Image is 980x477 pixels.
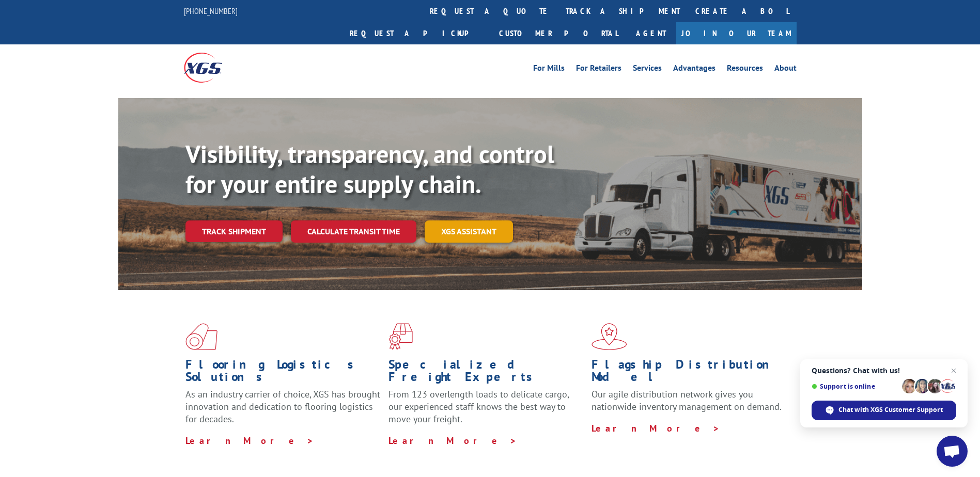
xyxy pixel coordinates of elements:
[185,220,283,242] a: Track shipment
[812,383,898,390] span: Support is online
[184,6,238,16] a: [PHONE_NUMBER]
[592,358,787,388] h1: Flagship Distribution Model
[633,64,662,75] a: Services
[185,358,381,388] h1: Flooring Logistics Solutions
[185,435,314,447] a: Learn More >
[185,138,554,200] b: Visibility, transparency, and control for your entire supply chain.
[388,435,517,447] a: Learn More >
[388,388,584,434] p: From 123 overlength loads to delicate cargo, our experienced staff knows the best way to move you...
[291,220,416,243] a: Calculate transit time
[491,22,626,44] a: Customer Portal
[812,401,956,420] span: Chat with XGS Customer Support
[185,323,217,350] img: xgs-icon-total-supply-chain-intelligence-red
[676,22,797,44] a: Join Our Team
[592,422,720,434] a: Learn More >
[592,388,782,412] span: Our agile distribution network gives you nationwide inventory management on demand.
[937,436,968,467] a: Open chat
[673,64,715,75] a: Advantages
[626,22,676,44] a: Agent
[774,64,797,75] a: About
[388,358,584,388] h1: Specialized Freight Experts
[425,220,513,243] a: XGS ASSISTANT
[838,405,943,415] span: Chat with XGS Customer Support
[533,64,565,75] a: For Mills
[342,22,491,44] a: Request a pickup
[812,367,956,375] span: Questions? Chat with us!
[592,323,627,350] img: xgs-icon-flagship-distribution-model-red
[185,388,380,425] span: As an industry carrier of choice, XGS has brought innovation and dedication to flooring logistics...
[727,64,763,75] a: Resources
[576,64,621,75] a: For Retailers
[388,323,413,350] img: xgs-icon-focused-on-flooring-red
